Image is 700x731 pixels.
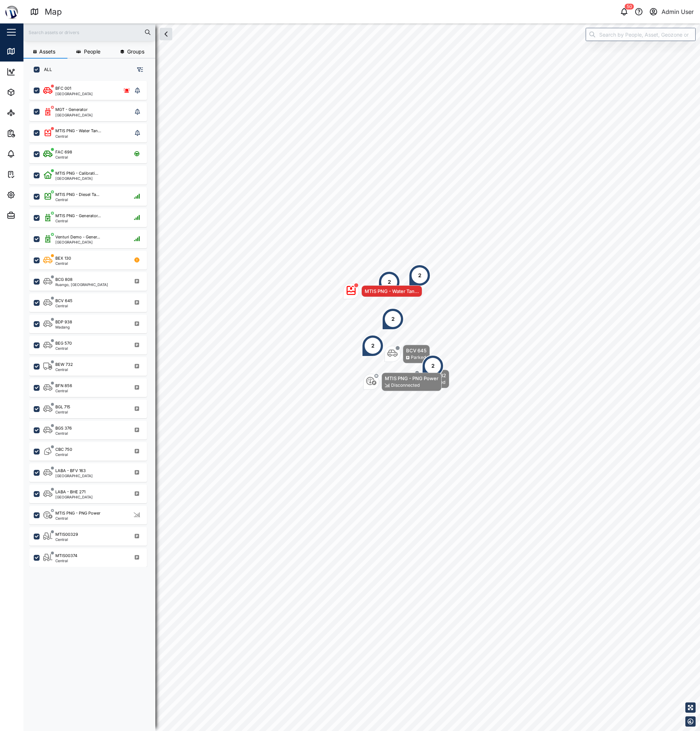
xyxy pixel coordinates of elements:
div: Central [55,368,73,371]
div: Central [55,516,100,520]
div: MTIS PNG - Water Tan... [365,287,419,295]
div: BEW 732 [55,361,73,368]
div: [GEOGRAPHIC_DATA] [55,92,93,96]
div: BGL 715 [55,404,70,410]
div: Assets [19,88,42,96]
div: MGT - Generator [55,107,88,113]
div: MTIS PNG - Generator... [55,213,101,219]
div: MTIS PNG - Water Tan... [55,128,101,134]
div: Map marker [378,271,400,293]
div: Central [55,304,73,308]
div: MTIS00374 [55,553,77,559]
div: BEX 130 [55,255,71,261]
input: Search assets or drivers [28,27,151,38]
div: BDP 938 [55,319,72,325]
div: BFC 001 [55,85,71,92]
div: [GEOGRAPHIC_DATA] [55,495,93,499]
div: 2 [371,342,375,350]
div: Madang [55,325,72,329]
div: Central [55,389,72,393]
div: MTIS PNG - Calibrati... [55,170,98,177]
div: BGS 376 [55,425,72,431]
div: MTIS PNG - Diesel Ta... [55,192,99,198]
label: ALL [40,67,52,73]
div: Map [19,47,36,55]
div: LABA - BFV 163 [55,468,86,474]
div: Central [55,261,71,265]
div: Ruango, [GEOGRAPHIC_DATA] [55,283,108,286]
div: Central [55,134,101,138]
div: 2 [388,278,391,286]
div: FAC 698 [55,149,72,155]
canvas: Map [23,23,700,731]
span: Groups [127,49,144,54]
div: Sites [19,109,37,117]
div: Venturi Demo - Gener... [55,234,100,240]
div: [GEOGRAPHIC_DATA] [55,177,98,180]
div: Central [55,410,70,414]
div: Map marker [409,264,431,286]
div: Reports [19,129,44,137]
div: Admin [19,211,41,219]
div: Central [55,155,72,159]
div: [GEOGRAPHIC_DATA] [55,240,100,244]
div: Central [55,453,72,456]
input: Search by People, Asset, Geozone or Place [586,28,696,41]
div: BFN 856 [55,383,72,389]
div: Admin User [662,7,694,16]
div: BCV 645 [406,347,427,354]
div: Map marker [422,355,444,377]
div: Central [55,198,99,201]
span: Assets [39,49,55,54]
div: [GEOGRAPHIC_DATA] [55,113,93,117]
div: grid [29,78,155,725]
div: Settings [19,191,45,199]
div: 50 [625,4,634,10]
span: People [84,49,100,54]
div: Map marker [343,283,422,299]
div: BEG 570 [55,340,72,346]
div: Map marker [384,345,430,363]
div: BCG 808 [55,277,73,283]
div: MTIS00329 [55,531,78,538]
div: Central [55,538,78,541]
div: Central [55,431,72,435]
button: Admin User [648,7,694,17]
img: Main Logo [4,4,20,20]
div: Map marker [363,372,442,391]
div: 2 [418,271,421,279]
div: Map marker [404,370,449,388]
div: Disconnected [391,382,420,389]
div: Tasks [19,170,39,178]
div: Dashboard [19,68,52,76]
div: 2 [431,362,435,370]
div: Parked [411,354,426,361]
div: Map marker [382,308,404,330]
div: MTIS PNG - PNG Power [55,510,100,516]
div: [GEOGRAPHIC_DATA] [55,474,93,478]
div: 2 [391,315,395,323]
div: MTIS PNG - PNG Power [385,375,438,382]
div: Central [55,559,77,563]
div: Central [55,346,72,350]
div: Central [55,219,101,223]
div: BCV 645 [55,298,73,304]
div: Map marker [362,335,384,357]
div: LABA - BHE 271 [55,489,85,495]
div: Map [45,5,62,18]
div: CBC 750 [55,446,72,453]
div: Alarms [19,150,42,158]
